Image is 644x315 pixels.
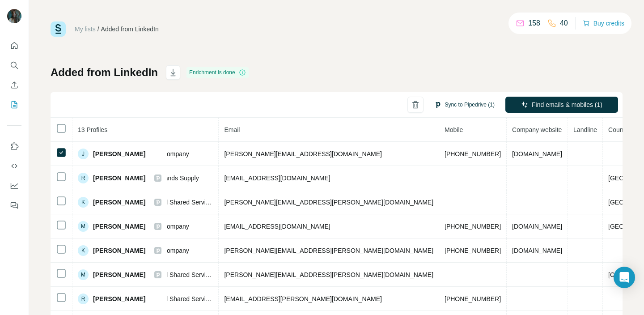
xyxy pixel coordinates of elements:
[224,271,433,278] span: [PERSON_NAME][EMAIL_ADDRESS][PERSON_NAME][DOMAIN_NAME]
[93,270,145,279] span: [PERSON_NAME]
[7,57,21,73] button: Search
[445,247,501,254] span: [PHONE_NUMBER]
[93,149,145,158] span: [PERSON_NAME]
[224,175,330,182] span: [EMAIL_ADDRESS][DOMAIN_NAME]
[78,173,89,183] div: R
[512,247,562,254] span: [DOMAIN_NAME]
[7,77,21,93] button: Enrich CSV
[573,126,597,133] span: Landline
[224,126,240,133] span: Email
[78,245,89,256] div: K
[512,223,562,230] span: [DOMAIN_NAME]
[224,223,330,230] span: [EMAIL_ADDRESS][DOMAIN_NAME]
[93,246,145,255] span: [PERSON_NAME]
[78,221,89,232] div: M
[93,198,145,207] span: [PERSON_NAME]
[78,126,107,133] span: 13 Profiles
[93,294,145,303] span: [PERSON_NAME]
[608,126,630,133] span: Country
[7,97,21,113] button: My lists
[512,150,562,157] span: [DOMAIN_NAME]
[93,174,145,183] span: [PERSON_NAME]
[93,222,145,231] span: [PERSON_NAME]
[445,223,501,230] span: [PHONE_NUMBER]
[512,126,562,133] span: Company website
[528,18,540,29] p: 158
[78,197,89,208] div: K
[7,138,21,154] button: Use Surfe on LinkedIn
[224,150,381,157] span: [PERSON_NAME][EMAIL_ADDRESS][DOMAIN_NAME]
[614,267,635,288] div: Open Intercom Messenger
[78,294,89,304] div: R
[7,9,21,23] img: Avatar
[445,295,501,302] span: [PHONE_NUMBER]
[445,126,463,133] span: Mobile
[224,295,381,302] span: [EMAIL_ADDRESS][PERSON_NAME][DOMAIN_NAME]
[224,199,433,206] span: [PERSON_NAME][EMAIL_ADDRESS][PERSON_NAME][DOMAIN_NAME]
[505,97,618,113] button: Find emails & mobiles (1)
[7,158,21,174] button: Use Surfe API
[7,197,21,213] button: Feedback
[532,100,602,109] span: Find emails & mobiles (1)
[101,25,159,34] div: Added from LinkedIn
[75,26,96,33] a: My lists
[445,150,501,157] span: [PHONE_NUMBER]
[51,65,158,80] h1: Added from LinkedIn
[7,38,21,54] button: Quick start
[97,25,99,34] li: /
[224,247,433,254] span: [PERSON_NAME][EMAIL_ADDRESS][PERSON_NAME][DOMAIN_NAME]
[583,17,624,30] button: Buy credits
[186,67,249,78] div: Enrichment is done
[560,18,568,29] p: 40
[7,178,21,194] button: Dashboard
[51,21,66,37] img: Surfe Logo
[78,149,89,159] div: J
[428,98,501,111] button: Sync to Pipedrive (1)
[78,269,89,280] div: M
